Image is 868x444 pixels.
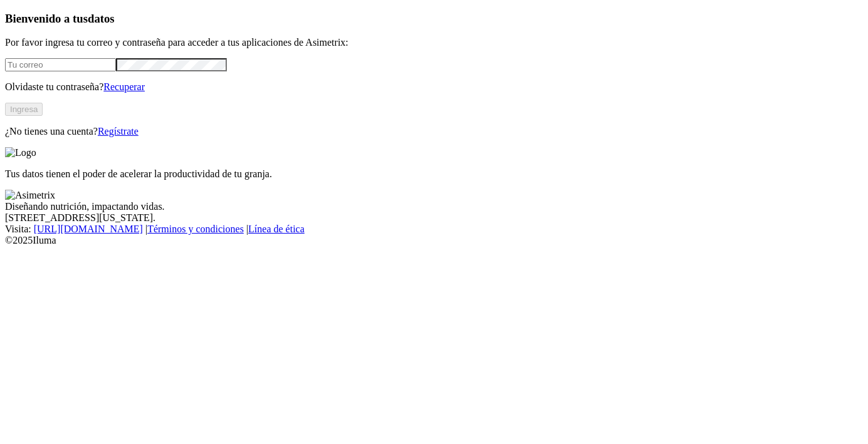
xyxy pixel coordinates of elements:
[5,58,116,71] input: Tu correo
[5,190,55,201] img: Asimetrix
[5,147,36,158] img: Logo
[34,224,143,234] a: [URL][DOMAIN_NAME]
[5,168,863,180] p: Tus datos tienen el poder de acelerar la productividad de tu granja.
[88,12,115,25] span: datos
[5,81,863,93] p: Olvidaste tu contraseña?
[248,224,305,234] a: Línea de ética
[5,224,863,235] div: Visita : | |
[5,37,863,48] p: Por favor ingresa tu correo y contraseña para acceder a tus aplicaciones de Asimetrix:
[5,126,863,137] p: ¿No tienes una cuenta?
[5,103,43,116] button: Ingresa
[5,212,863,224] div: [STREET_ADDRESS][US_STATE].
[98,126,139,137] a: Regístrate
[103,81,145,92] a: Recuperar
[147,224,244,234] a: Términos y condiciones
[5,12,863,26] h3: Bienvenido a tus
[5,235,863,246] div: © 2025 Iluma
[5,201,863,212] div: Diseñando nutrición, impactando vidas.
